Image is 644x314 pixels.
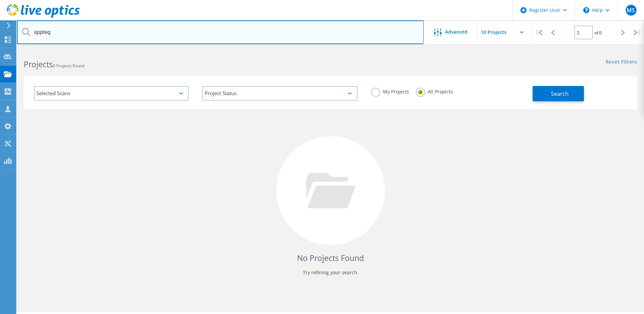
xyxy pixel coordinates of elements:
label: All Projects [416,88,453,94]
span: MS [627,7,635,13]
div: | [630,20,644,45]
div: Selected Scans [34,86,189,101]
svg: \n [583,7,589,13]
span: Advanced [445,30,467,34]
input: Search projects by name, owner, ID, company, etc [17,20,424,44]
b: Projects [24,59,53,70]
h4: No Projects Found [31,252,630,264]
a: Live Optics Dashboard [7,14,80,19]
div: | [532,20,546,45]
span: of 0 [594,30,602,36]
p: Try refining your search. [31,267,630,278]
a: Reset Filters [606,59,637,65]
label: My Projects [371,88,409,94]
div: Project Status [202,86,357,101]
button: Search [533,86,584,101]
span: 0 Projects Found [53,63,84,69]
span: Search [551,90,569,98]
